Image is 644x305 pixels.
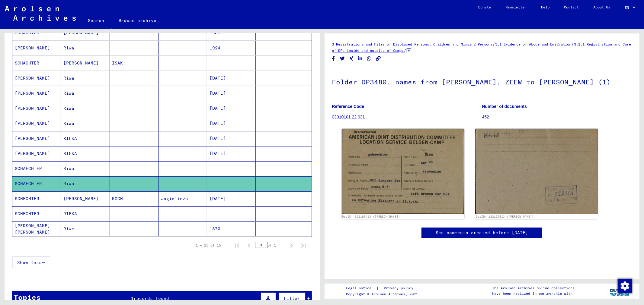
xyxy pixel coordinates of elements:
[110,191,159,206] mat-cell: KOCH
[61,41,110,55] mat-cell: Riwa
[207,146,256,161] mat-cell: [DATE]
[609,283,631,298] img: yv_logo.png
[61,86,110,101] mat-cell: Riwa
[134,296,169,301] span: records found
[207,222,256,236] mat-cell: 1870
[346,285,421,291] div: |
[297,239,309,251] button: Last page
[492,291,575,296] p: have been realized in partnership with
[61,116,110,131] mat-cell: Riwa
[346,291,421,297] p: Copyright © Arolsen Archives, 2021
[207,41,256,55] mat-cell: 1924
[375,55,382,62] button: Copy link
[625,5,631,10] span: EN
[61,71,110,86] mat-cell: Riwa
[255,242,285,248] div: of 1
[61,131,110,146] mat-cell: RIFKA
[330,55,337,62] button: Share on Facebook
[12,101,61,116] mat-cell: [PERSON_NAME]
[332,68,632,95] h1: Folder DP3480, names from [PERSON_NAME], ZEEW to [PERSON_NAME] (1)
[207,131,256,146] mat-cell: [DATE]
[131,296,134,301] span: 1
[482,104,527,109] b: Number of documents
[475,129,598,214] img: 002.jpg
[342,215,400,218] a: DocID: 122160413 ([PERSON_NAME])
[339,55,346,62] button: Share on Twitter
[61,176,110,191] mat-cell: Riwa
[285,239,297,251] button: Next page
[12,206,61,221] mat-cell: SCHECHTER
[342,129,465,214] img: 001.jpg
[61,222,110,236] mat-cell: Riwe
[231,239,243,251] button: First page
[572,41,574,47] span: /
[5,6,76,21] img: Arolsen_neg.svg
[348,55,355,62] button: Share on Xing
[346,285,376,291] a: Legal notice
[12,222,61,236] mat-cell: [PERSON_NAME] [PERSON_NAME]
[61,161,110,176] mat-cell: Riwa
[207,116,256,131] mat-cell: [DATE]
[17,260,42,265] span: Show less
[404,48,407,53] span: /
[12,116,61,131] mat-cell: [PERSON_NAME]
[12,56,61,71] mat-cell: SCHACHTER
[495,42,572,46] a: 3.1 Evidence of Abode and Emigration
[207,191,256,206] mat-cell: [DATE]
[279,293,306,304] button: Filter
[207,71,256,86] mat-cell: [DATE]
[332,104,364,109] b: Reference Code
[159,191,207,206] mat-cell: Jagielinza
[12,41,61,55] mat-cell: [PERSON_NAME]
[284,296,300,301] span: Filter
[207,86,256,101] mat-cell: [DATE]
[196,243,221,248] div: 1 – 15 of 15
[357,55,364,62] button: Share on LinkedIn
[61,191,110,206] mat-cell: [PERSON_NAME]
[81,13,111,29] a: Search
[14,292,41,303] div: Topics
[618,279,632,293] img: Change consent
[61,101,110,116] mat-cell: Riwa
[12,161,61,176] mat-cell: SCHAECHTER
[61,206,110,221] mat-cell: RIFKA
[482,114,632,120] p: 452
[12,131,61,146] mat-cell: [PERSON_NAME]
[492,285,575,291] p: The Arolsen Archives online collections
[12,191,61,206] mat-cell: SCHECHTER
[493,41,495,47] span: /
[366,55,373,62] button: Share on WhatsApp
[110,56,159,71] mat-cell: ISAK
[12,176,61,191] mat-cell: SCHAECHTER
[379,285,421,291] a: Privacy policy
[207,101,256,116] mat-cell: [DATE]
[617,278,632,293] div: Change consent
[12,257,50,268] button: Show less
[332,42,493,46] a: 3 Registrations and Files of Displaced Persons, Children and Missing Persons
[61,56,110,71] mat-cell: [PERSON_NAME]
[12,86,61,101] mat-cell: [PERSON_NAME]
[12,71,61,86] mat-cell: [PERSON_NAME]
[476,215,534,218] a: DocID: 122160413 ([PERSON_NAME])
[332,115,365,119] a: 03010101 22 031
[61,146,110,161] mat-cell: RIFKA
[12,146,61,161] mat-cell: [PERSON_NAME]
[111,13,164,28] a: Browse archive
[243,239,255,251] button: Previous page
[436,230,528,236] a: See comments created before [DATE]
